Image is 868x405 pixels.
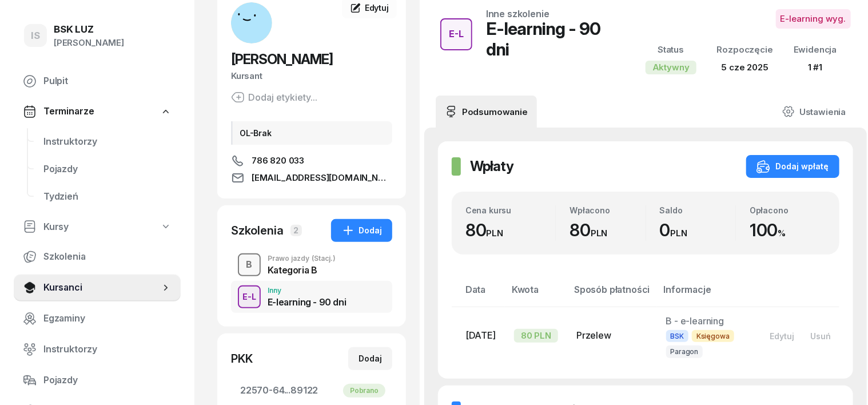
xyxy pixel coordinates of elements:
span: Księgowa [692,330,734,342]
a: [EMAIL_ADDRESS][DOMAIN_NAME] [231,171,392,185]
div: BSK LUZ [54,25,124,34]
div: Prawo jazdy [268,255,336,262]
div: Dodaj [341,224,382,237]
a: Kursanci [14,274,181,301]
span: Edytuj [365,3,389,13]
span: Egzaminy [43,311,172,326]
div: B [242,255,257,275]
a: Instruktorzy [14,336,181,363]
span: (Stacj.) [312,255,336,262]
div: Ewidencja [794,42,837,57]
span: Kursy [43,220,69,235]
button: Dodaj [348,347,392,370]
span: [DATE] [465,329,496,341]
div: Status [646,42,696,57]
button: Edytuj [762,327,803,346]
a: 22570-64...89122Pobrano [231,377,392,404]
span: Terminarze [43,104,94,119]
div: Kategoria B [268,265,336,275]
span: Paragon [666,346,703,358]
div: E-learning - 90 dni [486,18,618,59]
div: Pobrano [343,384,385,398]
a: Ustawienia [773,96,855,128]
a: Pojazdy [34,156,181,183]
span: [PERSON_NAME] [231,51,333,67]
span: Tydzień [43,189,172,204]
button: Dodaj etykiety... [231,90,317,104]
small: % [778,228,786,239]
div: Przelew [576,328,647,343]
th: Data [452,282,505,307]
button: E-learning wyg. [776,9,851,29]
th: Kwota [505,282,567,307]
div: Inne szkolenie [486,9,550,18]
button: Dodaj [331,219,392,242]
a: Egzaminy [14,305,181,332]
div: OL-Brak [231,121,392,145]
span: Pojazdy [43,373,172,388]
small: PLN [671,228,688,239]
a: Podsumowanie [436,96,537,128]
button: Usuń [803,327,839,346]
div: Cena kursu [465,205,555,215]
h2: Wpłaty [470,157,513,176]
a: Instruktorzy [34,128,181,156]
span: B - e-learning [666,315,724,327]
div: Kursant [231,69,392,84]
span: Instruktorzy [43,342,172,357]
div: 1 #1 [794,60,837,75]
a: Pojazdy [14,367,181,394]
a: Terminarze [14,98,181,125]
div: E-learning - 90 dni [268,297,346,307]
a: 786 820 033 [231,154,392,168]
div: Inny [268,287,346,294]
div: Aktywny [646,61,696,74]
button: Dodaj wpłatę [746,155,839,178]
span: 5 cze 2025 [722,62,769,73]
div: Szkolenia [231,223,284,239]
span: 22570-64...89122 [240,383,383,398]
div: Dodaj [359,352,382,366]
div: 80 [465,220,555,241]
div: Edytuj [770,331,795,341]
button: BPrawo jazdy(Stacj.)Kategoria B [231,249,392,281]
span: 2 [290,225,302,236]
span: 786 820 033 [252,154,304,168]
div: 80 PLN [514,329,558,343]
button: E-LInnyE-learning - 90 dni [231,281,392,313]
div: [PERSON_NAME] [54,35,124,50]
div: 100 [750,220,825,241]
th: Sposób płatności [567,282,656,307]
th: Informacje [657,282,753,307]
small: PLN [591,228,608,239]
div: Wpłacono [570,205,645,215]
div: 80 [570,220,645,241]
button: E-L [440,18,472,50]
small: PLN [487,228,504,239]
span: Pulpit [43,74,172,89]
a: Tydzień [34,183,181,211]
a: Szkolenia [14,243,181,271]
div: 0 [660,220,735,241]
div: Dodaj wpłatę [756,160,829,173]
div: E-L [444,25,468,44]
div: Usuń [811,331,831,341]
a: Kursy [14,214,181,240]
a: Pulpit [14,67,181,95]
div: Opłacono [750,205,825,215]
span: IS [31,31,40,41]
div: PKK [231,351,253,367]
span: Instruktorzy [43,134,172,149]
div: Saldo [660,205,735,215]
span: BSK [666,330,689,342]
span: Kursanci [43,280,160,295]
span: Szkolenia [43,249,172,264]
div: Rozpoczęcie [717,42,773,57]
button: E-L [238,285,261,308]
button: B [238,253,261,276]
span: Pojazdy [43,162,172,177]
span: [EMAIL_ADDRESS][DOMAIN_NAME] [252,171,392,185]
div: E-L [238,289,261,304]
